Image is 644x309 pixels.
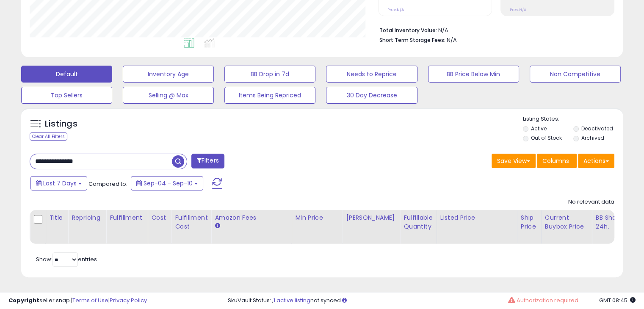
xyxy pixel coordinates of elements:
[542,157,569,165] span: Columns
[510,7,526,12] small: Prev: N/A
[295,213,339,222] div: Min Price
[72,296,108,304] a: Terms of Use
[88,180,127,188] span: Compared to:
[131,176,203,190] button: Sep-04 - Sep-10
[175,213,207,231] div: Fulfillment Cost
[228,297,636,305] div: SkuVault Status: , not synced.
[191,154,224,168] button: Filters
[123,66,214,83] button: Inventory Age
[521,213,538,231] div: Ship Price
[21,66,112,83] button: Default
[578,154,614,168] button: Actions
[404,213,433,231] div: Fulfillable Quantity
[596,213,627,231] div: BB Share 24h.
[224,87,315,104] button: Items Being Repriced
[492,154,536,168] button: Save View
[581,125,613,132] label: Deactivated
[274,296,310,304] a: 1 active listing
[326,87,417,104] button: 30 Day Decrease
[110,213,144,222] div: Fulfillment
[215,222,220,230] small: Amazon Fees.
[152,213,168,222] div: Cost
[215,213,288,222] div: Amazon Fees
[531,125,547,132] label: Active
[537,154,577,168] button: Columns
[346,213,396,222] div: [PERSON_NAME]
[8,296,39,304] strong: Copyright
[545,213,589,231] div: Current Buybox Price
[581,134,604,141] label: Archived
[440,213,514,222] div: Listed Price
[224,66,315,83] button: BB Drop in 7d
[43,179,77,188] span: Last 7 Days
[530,66,621,83] button: Non Competitive
[326,66,417,83] button: Needs to Reprice
[447,36,457,44] span: N/A
[144,179,193,188] span: Sep-04 - Sep-10
[531,134,562,141] label: Out of Stock
[379,27,437,34] b: Total Inventory Value:
[387,7,404,12] small: Prev: N/A
[72,213,102,222] div: Repricing
[8,297,147,305] div: seller snap | |
[379,36,445,44] b: Short Term Storage Fees:
[568,198,614,206] div: No relevant data
[45,118,77,130] h5: Listings
[110,296,147,304] a: Privacy Policy
[523,115,623,123] p: Listing States:
[36,255,97,263] span: Show: entries
[428,66,519,83] button: BB Price Below Min
[30,176,87,190] button: Last 7 Days
[123,87,214,104] button: Selling @ Max
[599,296,636,304] span: 2025-09-18 08:45 GMT
[379,25,608,35] li: N/A
[49,213,64,222] div: Title
[21,87,112,104] button: Top Sellers
[30,132,67,141] div: Clear All Filters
